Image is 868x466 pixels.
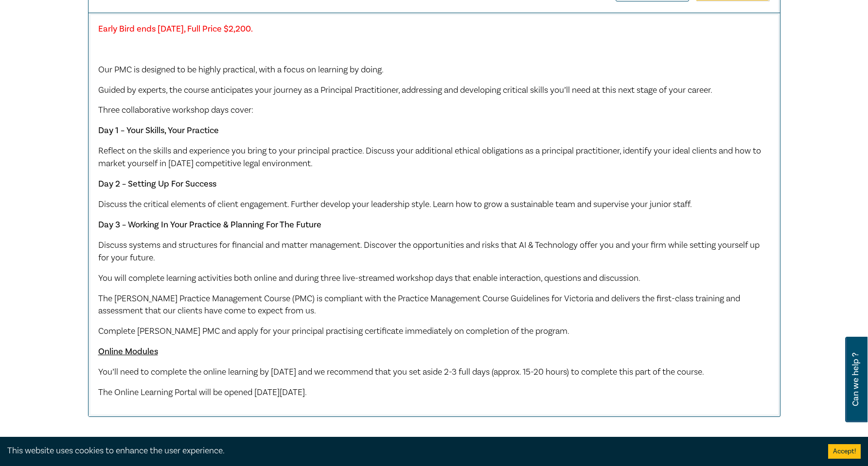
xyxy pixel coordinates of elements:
[98,85,712,96] span: Guided by experts, the course anticipates your journey as a Principal Practitioner, addressing an...
[98,293,740,317] span: The [PERSON_NAME] Practice Management Course (PMC) is compliant with the Practice Management Cour...
[98,366,704,378] span: You’ll need to complete the online learning by [DATE] and we recommend that you set aside 2-3 ful...
[98,199,692,210] span: Discuss the critical elements of client engagement. Further develop your leadership style. Learn ...
[98,240,760,263] span: Discuss systems and structures for financial and matter management. Discover the opportunities an...
[7,445,814,457] div: This website uses cookies to enhance the user experience.
[98,125,219,136] strong: Day 1 – Your Skills, Your Practice
[98,145,761,169] span: Reflect on the skills and experience you bring to your principal practice. Discuss your additiona...
[98,23,253,35] strong: Early Bird ends [DATE], Full Price $2,200.
[98,387,307,398] span: The Online Learning Portal will be opened [DATE][DATE].
[828,444,861,459] button: Accept cookies
[98,178,216,190] strong: Day 2 – Setting Up For Success
[98,64,384,75] span: Our PMC is designed to be highly practical, with a focus on learning by doing.
[98,326,569,337] span: Complete [PERSON_NAME] PMC and apply for your principal practising certificate immediately on com...
[98,104,253,116] span: Three collaborative workshop days cover:
[851,343,860,416] span: Can we help ?
[98,273,640,284] span: You will complete learning activities both online and during three live-streamed workshop days th...
[98,346,158,357] u: Online Modules
[98,219,321,230] strong: Day 3 – Working In Your Practice & Planning For The Future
